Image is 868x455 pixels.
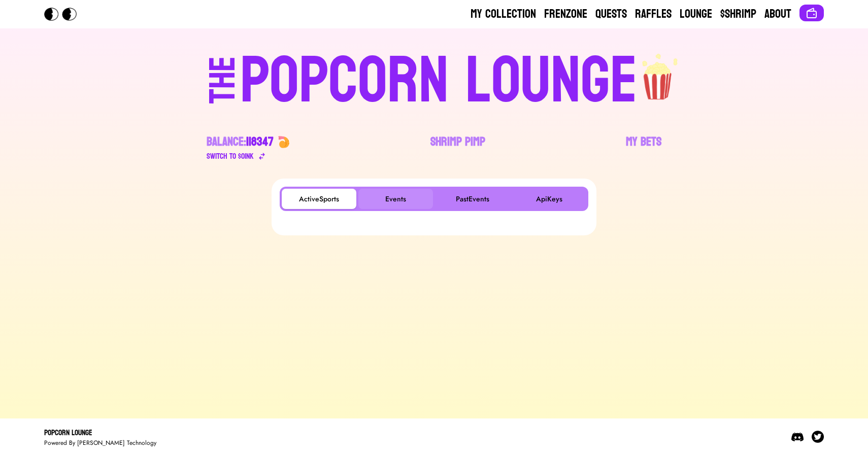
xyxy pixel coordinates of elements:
[791,431,804,443] img: Discord
[44,439,156,447] div: Powered By [PERSON_NAME] Technology
[44,427,156,439] div: Popcorn Lounge
[720,6,756,22] a: $Shrimp
[240,49,638,114] div: POPCORN LOUNGE
[595,6,627,22] a: Quests
[635,6,672,22] a: Raffles
[282,189,356,209] button: ActiveSports
[512,189,586,209] button: ApiKeys
[435,189,510,209] button: PastEvents
[812,431,824,443] img: Twitter
[626,134,661,162] a: My Bets
[358,189,433,209] button: Events
[638,45,679,101] img: popcorn
[121,45,747,114] a: THEPOPCORN LOUNGEpopcorn
[544,6,587,22] a: Frenzone
[205,56,241,124] div: THE
[207,134,274,150] div: Balance:
[680,6,712,22] a: Lounge
[246,131,274,153] span: 118347
[430,134,485,162] a: Shrimp Pimp
[806,7,818,19] img: Connect wallet
[278,136,290,148] img: 🍤
[44,8,85,21] img: Popcorn
[764,6,791,22] a: About
[471,6,536,22] a: My Collection
[207,150,254,162] div: Switch to $ OINK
